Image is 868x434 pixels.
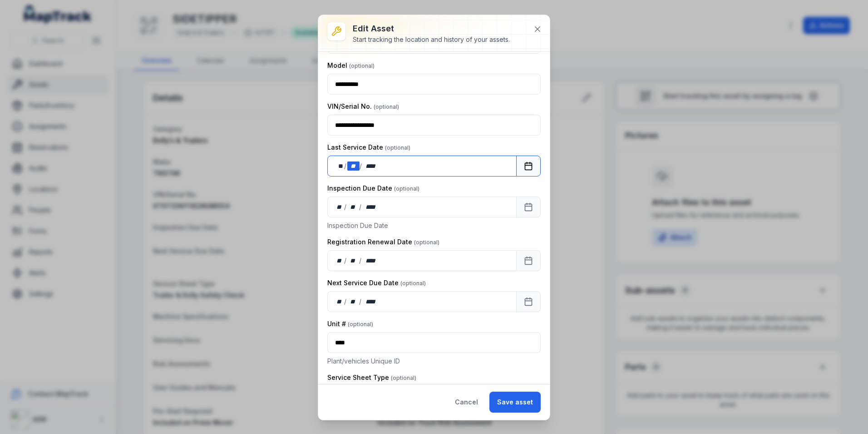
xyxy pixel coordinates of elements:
[347,297,360,306] div: month,
[363,161,380,171] div: year,
[516,156,541,177] button: Calendar
[347,161,360,171] div: month,
[362,256,379,265] div: year,
[344,202,347,212] div: /
[447,392,486,413] button: Cancel
[327,184,419,193] label: Inspection Due Date
[353,22,510,35] h3: Edit asset
[362,202,379,212] div: year,
[335,161,344,171] div: day,
[359,297,362,306] div: /
[327,102,399,111] label: VIN/Serial No.
[347,202,360,212] div: month,
[347,256,360,265] div: month,
[362,297,379,306] div: year,
[353,35,510,44] div: Start tracking the location and history of your assets.
[344,161,347,171] div: /
[327,61,375,70] label: Model
[335,297,344,306] div: day,
[359,202,362,212] div: /
[489,392,541,413] button: Save asset
[327,357,541,366] p: Plant/vehicles Unique ID
[359,256,362,265] div: /
[327,221,541,230] p: Inspection Due Date
[335,256,344,265] div: day,
[327,278,426,288] label: Next Service Due Date
[344,297,347,306] div: /
[327,143,410,152] label: Last Service Date
[360,161,363,171] div: /
[335,202,344,212] div: day,
[344,256,347,265] div: /
[516,250,541,271] button: Calendar
[516,197,541,217] button: Calendar
[327,373,416,382] label: Service Sheet Type
[516,291,541,312] button: Calendar
[327,237,439,247] label: Registration Renewal Date
[327,319,373,328] label: Unit #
